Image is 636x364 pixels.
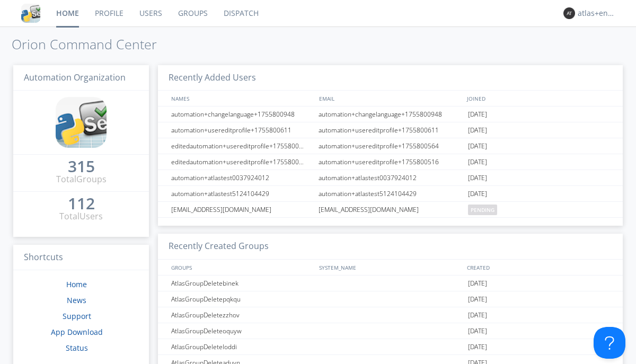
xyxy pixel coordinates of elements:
[66,343,88,353] a: Status
[158,122,623,138] a: automation+usereditprofile+1755800611automation+usereditprofile+1755800611[DATE]
[169,122,315,138] div: automation+usereditprofile+1755800611
[169,91,314,106] div: NAMES
[158,307,623,323] a: AtlasGroupDeletezzhov[DATE]
[169,202,315,217] div: [EMAIL_ADDRESS][DOMAIN_NAME]
[316,138,465,154] div: automation+usereditprofile+1755800564
[68,161,95,173] a: 315
[468,154,487,170] span: [DATE]
[68,198,95,209] div: 112
[468,122,487,138] span: [DATE]
[594,327,625,359] iframe: Toggle Customer Support
[316,186,465,201] div: automation+atlastest5124104429
[316,91,464,106] div: EMAIL
[464,260,613,275] div: CREATED
[316,260,464,275] div: SYSTEM_NAME
[158,154,623,170] a: editedautomation+usereditprofile+1755800516automation+usereditprofile+1755800516[DATE]
[66,279,87,289] a: Home
[158,234,623,260] h3: Recently Created Groups
[158,323,623,339] a: AtlasGroupDeleteoquyw[DATE]
[468,339,487,355] span: [DATE]
[578,8,617,19] div: atlas+english0002
[316,154,465,170] div: automation+usereditprofile+1755800516
[13,245,149,271] h3: Shortcuts
[468,307,487,323] span: [DATE]
[316,202,465,217] div: [EMAIL_ADDRESS][DOMAIN_NAME]
[56,173,107,185] div: Total Groups
[158,138,623,154] a: editedautomation+usereditprofile+1755800564automation+usereditprofile+1755800564[DATE]
[158,65,623,91] h3: Recently Added Users
[169,138,315,154] div: editedautomation+usereditprofile+1755800564
[316,170,465,185] div: automation+atlastest0037924012
[158,170,623,186] a: automation+atlastest0037924012automation+atlastest0037924012[DATE]
[59,210,103,223] div: Total Users
[316,106,465,122] div: automation+changelanguage+1755800948
[51,327,103,337] a: App Download
[158,291,623,307] a: AtlasGroupDeletepqkqu[DATE]
[316,122,465,138] div: automation+usereditprofile+1755800611
[468,205,497,215] span: pending
[468,106,487,122] span: [DATE]
[24,72,126,83] span: Automation Organization
[169,339,315,354] div: AtlasGroupDeleteloddi
[169,291,315,307] div: AtlasGroupDeletepqkqu
[158,186,623,202] a: automation+atlastest5124104429automation+atlastest5124104429[DATE]
[169,106,315,122] div: automation+changelanguage+1755800948
[169,276,315,291] div: AtlasGroupDeletebinek
[68,198,95,210] a: 112
[68,161,95,172] div: 315
[468,186,487,202] span: [DATE]
[169,260,314,275] div: GROUPS
[169,170,315,185] div: automation+atlastest0037924012
[158,276,623,291] a: AtlasGroupDeletebinek[DATE]
[169,186,315,201] div: automation+atlastest5124104429
[468,138,487,154] span: [DATE]
[468,291,487,307] span: [DATE]
[563,7,575,19] img: 373638.png
[169,307,315,323] div: AtlasGroupDeletezzhov
[158,202,623,218] a: [EMAIL_ADDRESS][DOMAIN_NAME][EMAIL_ADDRESS][DOMAIN_NAME]pending
[169,154,315,170] div: editedautomation+usereditprofile+1755800516
[158,339,623,355] a: AtlasGroupDeleteloddi[DATE]
[158,106,623,122] a: automation+changelanguage+1755800948automation+changelanguage+1755800948[DATE]
[468,323,487,339] span: [DATE]
[21,4,40,23] img: cddb5a64eb264b2086981ab96f4c1ba7
[468,276,487,291] span: [DATE]
[56,97,107,148] img: cddb5a64eb264b2086981ab96f4c1ba7
[169,323,315,339] div: AtlasGroupDeleteoquyw
[464,91,613,106] div: JOINED
[468,170,487,186] span: [DATE]
[67,295,86,305] a: News
[63,311,91,321] a: Support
